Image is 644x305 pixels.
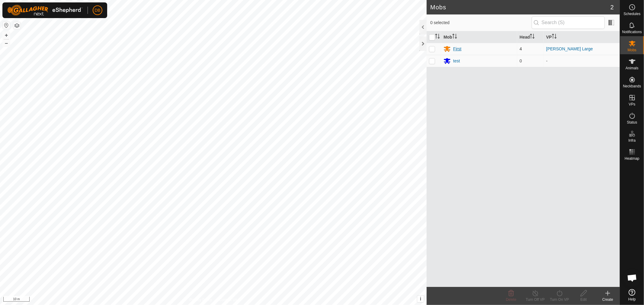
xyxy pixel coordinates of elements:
div: Turn Off VP [523,297,547,302]
span: 0 [520,58,522,63]
span: Schedules [623,12,640,16]
a: [PERSON_NAME] Large [546,46,593,51]
img: Gallagher Logo [7,5,83,16]
span: DB [95,7,100,14]
div: Edit [572,297,596,302]
div: Open chat [623,269,641,287]
span: i [420,296,421,301]
span: Notifications [622,30,642,34]
div: Create [596,297,620,302]
span: Animals [626,66,639,70]
a: Help [620,287,644,303]
td: - [544,55,620,67]
a: Contact Us [219,297,237,303]
span: Neckbands [623,84,641,88]
button: – [3,39,10,47]
p-sorticon: Activate to sort [452,35,457,39]
th: Head [517,31,544,43]
span: Infra [628,139,636,142]
span: Delete [506,297,517,302]
span: VPs [629,102,635,106]
div: Turn On VP [547,297,572,302]
span: 0 selected [430,20,532,26]
span: 2 [610,3,614,12]
input: Search (S) [532,16,605,29]
h2: Mobs [430,4,610,11]
button: i [417,296,424,302]
div: test [453,58,460,64]
th: VP [544,31,620,43]
span: 4 [520,46,522,51]
p-sorticon: Activate to sort [530,35,535,39]
button: Map Layers [13,22,21,29]
button: + [3,32,10,39]
p-sorticon: Activate to sort [552,35,557,39]
span: Heatmap [625,157,639,160]
div: First [453,46,461,52]
p-sorticon: Activate to sort [435,35,440,39]
span: Status [627,121,637,124]
span: Mobs [628,48,636,52]
a: Privacy Policy [190,297,212,303]
span: Help [628,297,636,301]
th: Mob [441,31,517,43]
button: Reset Map [3,22,10,29]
